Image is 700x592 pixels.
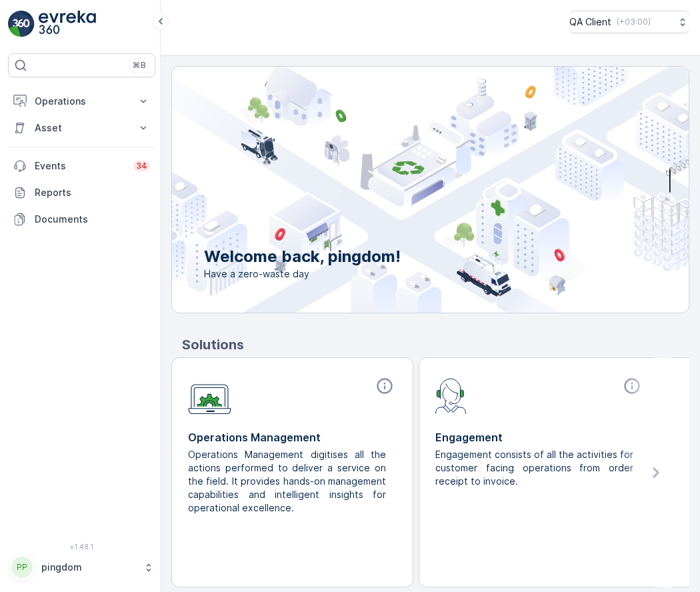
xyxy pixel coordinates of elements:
p: Welcome back, pingdom! [204,246,401,267]
button: QA Client(+03:00) [569,11,689,33]
p: ( +03:00 ) [617,17,651,27]
p: Engagement [435,429,644,445]
button: Operations [8,88,155,115]
p: Operations Management [188,429,397,445]
p: ⌘B [133,60,146,71]
button: Asset [8,115,155,141]
p: Reports [35,186,150,199]
p: QA Client [569,15,611,29]
img: logo [8,11,35,37]
p: Asset [35,121,129,135]
img: module-icon [188,377,231,415]
img: city illustration [112,67,689,313]
button: PPpingdom [8,553,155,581]
p: Operations [35,95,129,108]
a: Documents [8,206,155,233]
span: Have a zero-waste day [204,267,401,281]
p: pingdom [41,561,137,574]
img: module-icon [435,377,467,414]
p: Solutions [182,335,689,355]
a: Events34 [8,153,155,179]
span: v 1.48.1 [8,543,155,551]
p: 34 [136,161,147,171]
p: Events [35,159,125,173]
p: Engagement consists of all the activities for customer facing operations from order receipt to in... [435,448,633,488]
a: Reports [8,179,155,206]
div: PP [11,557,33,578]
p: Operations Management digitises all the actions performed to deliver a service on the field. It p... [188,448,386,515]
p: Documents [35,213,150,226]
img: logo_light-DOdMpM7g.png [39,11,96,37]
